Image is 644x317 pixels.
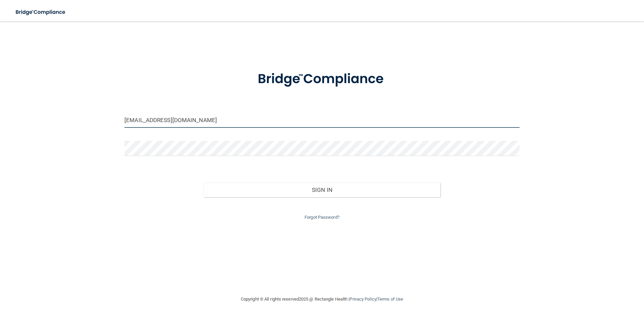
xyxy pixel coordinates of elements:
[305,215,339,220] a: Forgot Password?
[377,297,403,302] a: Terms of Use
[350,297,376,302] a: Privacy Policy
[10,5,72,19] img: bridge_compliance_login_screen.278c3ca4.svg
[200,288,444,310] div: Copyright © All rights reserved 2025 @ Rectangle Health | |
[528,269,636,296] iframe: Drift Widget Chat Controller
[244,62,400,97] img: bridge_compliance_login_screen.278c3ca4.svg
[124,113,520,128] input: Email
[204,182,441,197] button: Sign In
